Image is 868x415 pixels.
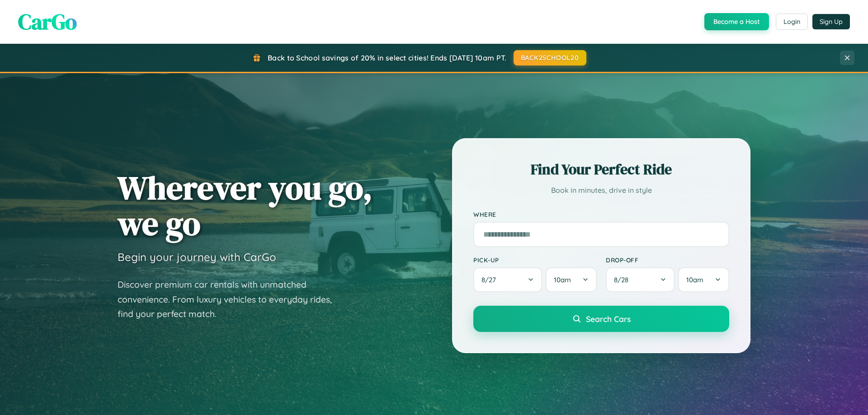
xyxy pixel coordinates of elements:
p: Discover premium car rentals with unmatched convenience. From luxury vehicles to everyday rides, ... [118,277,344,322]
span: 10am [554,275,571,284]
button: Login [776,14,808,30]
button: Sign Up [812,14,850,29]
button: BACK2SCHOOL20 [514,50,586,65]
label: Pick-up [473,256,597,264]
span: 8 / 28 [614,275,633,284]
span: Search Cars [586,314,631,324]
span: 8 / 27 [481,275,500,284]
label: Drop-off [606,256,729,264]
label: Where [473,210,729,218]
button: 8/28 [606,267,675,292]
button: 10am [546,267,597,292]
button: 8/27 [473,267,542,292]
span: Back to School savings of 20% in select cities! Ends [DATE] 10am PT. [268,53,506,62]
button: Search Cars [473,306,729,332]
span: 10am [686,275,703,284]
p: Book in minutes, drive in style [473,184,729,197]
button: Become a Host [704,13,769,30]
span: CarGo [18,7,77,37]
h2: Find Your Perfect Ride [473,159,729,179]
h1: Wherever you go, we go [118,170,373,241]
button: 10am [678,267,729,292]
h3: Begin your journey with CarGo [118,250,276,264]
